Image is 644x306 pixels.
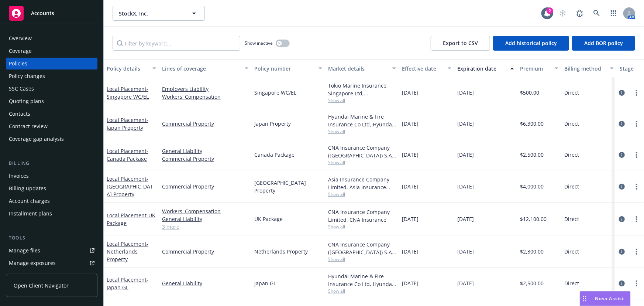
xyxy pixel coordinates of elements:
div: Account charges [9,195,50,207]
div: CNA Insurance Company ([GEOGRAPHIC_DATA]) S.A., CNA Insurance [328,241,396,256]
button: StockX, Inc. [113,6,205,21]
span: Direct [564,248,579,255]
div: Invoices [9,170,29,182]
a: circleInformation [617,182,626,191]
a: Accounts [6,3,97,24]
span: [DATE] [402,215,419,223]
a: Account charges [6,195,97,207]
div: Policy details [107,65,148,72]
a: Invoices [6,170,97,182]
input: Filter by keyword... [113,36,240,51]
a: circleInformation [617,279,626,288]
span: - Netherlands Property [107,240,148,263]
a: Overview [6,33,97,44]
a: more [632,215,641,224]
div: Expiration date [457,65,506,72]
div: Coverage [9,45,32,57]
span: - Singapore WC/EL [107,85,149,100]
div: CNA Insurance Company Limited, CNA Insurance [328,208,396,224]
span: [DATE] [457,89,474,96]
div: Hyundai Marine & Fire Insurance Co Ltd, Hyundai Insurance [328,113,396,128]
div: Billing updates [9,183,46,194]
a: circleInformation [617,247,626,256]
div: Lines of coverage [162,65,240,72]
div: Manage files [9,245,40,256]
a: Billing updates [6,183,97,194]
a: General Liability [162,215,248,223]
a: 3 more [162,223,248,231]
a: Start snowing [555,6,570,21]
span: Netherlands Property [254,248,308,255]
div: SSC Cases [9,83,34,95]
a: Contract review [6,120,97,132]
span: Direct [564,279,579,287]
span: Direct [564,183,579,190]
span: Show inactive [245,40,273,46]
a: Search [589,6,604,21]
span: [DATE] [402,89,419,96]
a: Local Placement [107,116,148,131]
a: Local Placement [107,175,153,198]
a: Contacts [6,108,97,120]
div: Asia Insurance Company Limited, Asia Insurance Company Limited [328,176,396,191]
a: more [632,119,641,128]
span: Japan GL [254,279,276,287]
a: Quoting plans [6,95,97,107]
a: Coverage [6,45,97,57]
a: Switch app [606,6,621,21]
span: Export to CSV [443,40,478,47]
span: - Japan GL [107,276,148,291]
span: Nova Assist [595,295,624,302]
button: Policy number [251,59,325,77]
a: Manage files [6,245,97,256]
button: Nova Assist [580,291,631,306]
span: Show all [328,224,396,230]
div: Drag to move [580,292,589,306]
a: circleInformation [617,88,626,97]
a: Commercial Property [162,183,248,190]
span: Show all [328,97,396,103]
div: Stage [620,65,643,72]
div: Policies [9,58,27,69]
span: $4,000.00 [520,183,544,190]
span: [DATE] [457,183,474,190]
div: Tokio Marine Insurance Singapore Ltd, [GEOGRAPHIC_DATA] Marine America [328,82,396,97]
span: [DATE] [402,248,419,255]
span: Show all [328,256,396,262]
a: more [632,182,641,191]
span: Japan Property [254,120,291,127]
span: Show all [328,288,396,294]
span: $500.00 [520,89,539,96]
span: [DATE] [402,183,419,190]
span: Show all [328,128,396,135]
a: Local Placement [107,85,149,100]
a: Report a Bug [572,6,587,21]
button: Expiration date [454,59,517,77]
span: [DATE] [457,120,474,127]
span: [DATE] [402,120,419,127]
button: Policy details [104,59,159,77]
span: $6,300.00 [520,120,544,127]
div: 2 [547,7,553,14]
a: General Liability [162,279,248,287]
a: Installment plans [6,208,97,220]
div: Billing [6,160,97,167]
span: Add BOR policy [584,40,623,47]
span: [DATE] [402,279,419,287]
a: Commercial Property [162,248,248,255]
div: Billing method [564,65,606,72]
button: Lines of coverage [159,59,251,77]
button: Add historical policy [493,36,569,51]
span: - [GEOGRAPHIC_DATA] Property [107,175,153,198]
span: StockX, Inc. [119,10,183,17]
button: Effective date [399,59,454,77]
span: [DATE] [457,279,474,287]
div: Hyundai Marine & Fire Insurance Co Ltd, Hyundai Insurance [328,272,396,288]
a: Policies [6,58,97,69]
a: circleInformation [617,119,626,128]
span: [DATE] [457,248,474,255]
span: [GEOGRAPHIC_DATA] Property [254,179,322,194]
span: $2,300.00 [520,248,544,255]
span: Accounts [31,10,54,16]
a: Workers' Compensation [162,93,248,101]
